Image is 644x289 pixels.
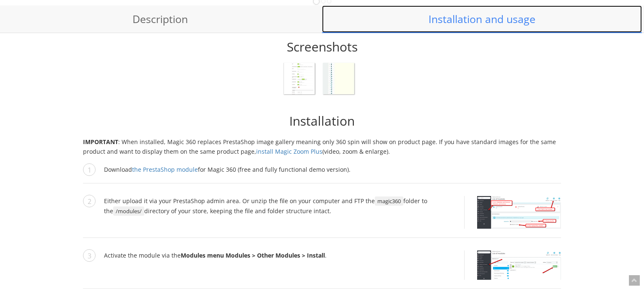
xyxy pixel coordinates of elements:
p: : When installed, Magic 360 replaces PrestaShop image gallery meaning only 360 spin will show on ... [83,137,561,156]
a: the PrestaShop module [132,165,198,173]
b: Modules menu Modules > Other Modules > Install [181,251,325,259]
li: Download for Magic 360 (free and fully functional demo version). [83,165,561,183]
li: Either upload it via your PrestaShop admin area. Or unzip the file on your computer and FTP the f... [83,196,561,238]
h2: Installation [83,114,561,129]
li: Activate the module via the . [83,250,561,289]
img: Default view of Magic 360 module settings page after installation [283,63,315,94]
h2: Screenshots [83,39,561,54]
a: Activate Magic 360 module for PrestaShop in admin area [464,250,561,280]
span: /modules/ [113,206,144,216]
a: Installation and usage [322,5,642,33]
span: magic360 [375,196,403,206]
img: Magic 360 module for Prestashop admin configuration page [323,63,354,94]
img: Activate Magic 360 module for PrestaShop in admin area [477,250,561,280]
img: Install PrestaShop Magic 360 module in admin area [477,196,561,229]
strong: IMPORTANT [83,138,118,146]
a: install Magic Zoom Plus [256,147,322,155]
a: Install PrestaShop Magic 360 module in admin area [464,196,561,229]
